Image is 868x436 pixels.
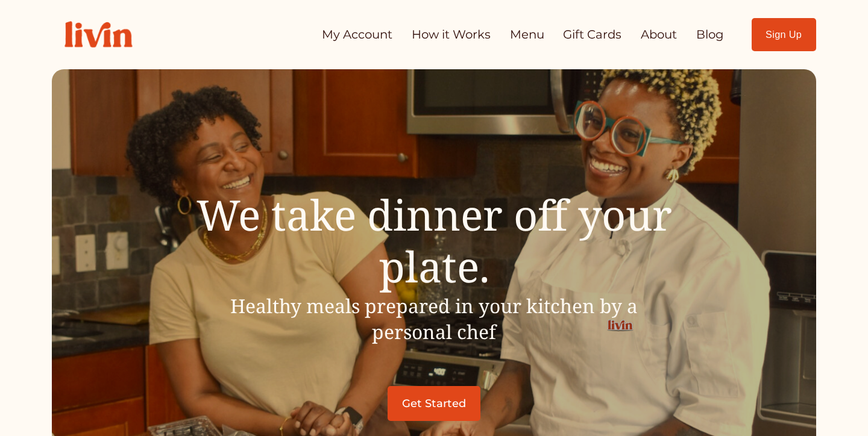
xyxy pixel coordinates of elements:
[197,185,683,294] span: We take dinner off your plate.
[563,23,621,46] a: Gift Cards
[641,23,677,46] a: About
[52,8,145,60] img: Livin
[412,23,491,46] a: How it Works
[388,386,480,421] a: Get Started
[696,23,724,46] a: Blog
[510,23,544,46] a: Menu
[322,23,392,46] a: My Account
[230,293,638,344] span: Healthy meals prepared in your kitchen by a personal chef
[752,18,816,51] a: Sign Up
